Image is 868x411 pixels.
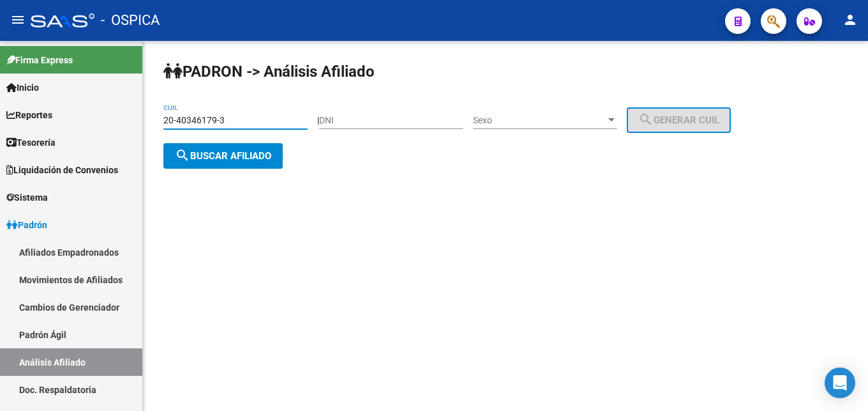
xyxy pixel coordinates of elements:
[175,148,190,163] mat-icon: search
[627,107,731,133] button: Generar CUIL
[6,108,52,122] span: Reportes
[163,63,375,81] strong: PADRON -> Análisis Afiliado
[638,112,654,127] mat-icon: search
[6,136,56,150] span: Tesorería
[6,53,73,67] span: Firma Express
[6,163,118,177] span: Liquidación de Convenios
[10,12,26,27] mat-icon: menu
[317,115,740,125] div: |
[101,6,160,35] span: - OSPICA
[163,143,283,169] button: Buscar afiliado
[825,368,855,398] div: Open Intercom Messenger
[842,12,858,27] mat-icon: person
[473,115,606,126] span: Sexo
[638,114,719,126] span: Generar CUIL
[6,81,39,95] span: Inicio
[6,190,48,205] span: Sistema
[175,150,271,162] span: Buscar afiliado
[6,218,47,232] span: Padrón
